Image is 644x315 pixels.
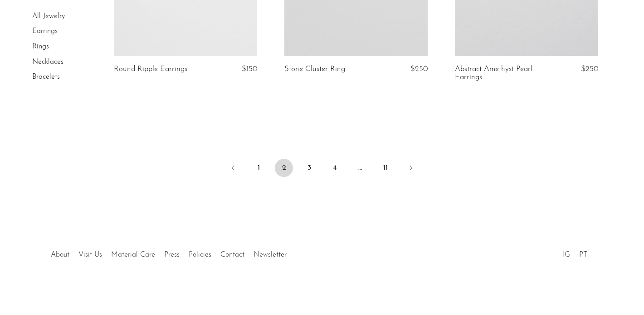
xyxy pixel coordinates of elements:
[78,251,102,258] a: Visit Us
[32,13,65,20] a: All Jewelry
[164,251,180,258] a: Press
[114,65,187,73] a: Round Ripple Earrings
[326,159,344,177] a: 4
[32,28,58,35] a: Earrings
[242,65,257,73] span: $150
[402,159,420,179] a: Next
[111,251,155,258] a: Material Care
[51,251,69,258] a: About
[224,159,242,179] a: Previous
[32,73,60,81] a: Bracelets
[275,159,293,177] span: 2
[32,58,63,66] a: Necklaces
[32,43,49,50] a: Rings
[189,251,211,258] a: Policies
[563,251,570,258] a: IG
[300,159,318,177] a: 3
[46,244,291,261] ul: Quick links
[351,159,369,177] span: …
[284,65,345,73] a: Stone Cluster Ring
[249,159,268,177] a: 1
[410,65,428,73] span: $250
[581,65,598,73] span: $250
[579,251,587,258] a: PT
[558,244,592,261] ul: Social Medias
[455,65,550,82] a: Abstract Amethyst Pearl Earrings
[220,251,244,258] a: Contact
[376,159,395,177] a: 11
